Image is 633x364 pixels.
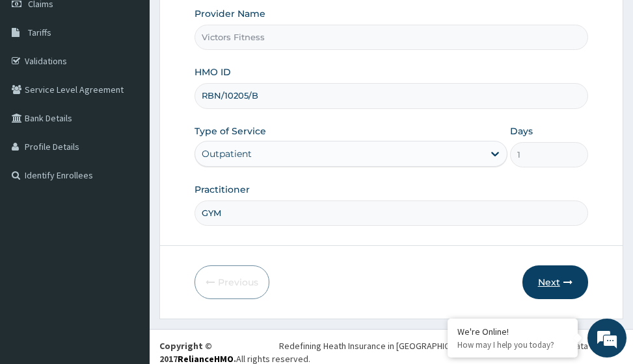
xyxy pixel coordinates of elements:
div: Minimize live chat window [213,6,245,38]
label: HMO ID [195,66,231,79]
div: Chat with us now [68,73,219,90]
span: We're online! [75,103,180,234]
button: Next [522,265,588,299]
img: d_794563401_company_1708531726252_794563401 [24,65,53,97]
input: Enter Name [195,200,587,226]
p: How may I help you today? [457,339,568,350]
label: Provider Name [195,7,265,20]
label: Type of Service [195,125,266,138]
button: Previous [195,265,269,299]
div: Redefining Heath Insurance in [GEOGRAPHIC_DATA] using Telemedicine and Data Science! [279,339,623,352]
span: Tariffs [28,27,51,38]
label: Practitioner [195,183,250,196]
textarea: Type your message and hit 'Enter' [7,234,248,279]
div: We're Online! [457,326,568,337]
input: Enter HMO ID [195,83,587,108]
label: Days [510,125,533,138]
